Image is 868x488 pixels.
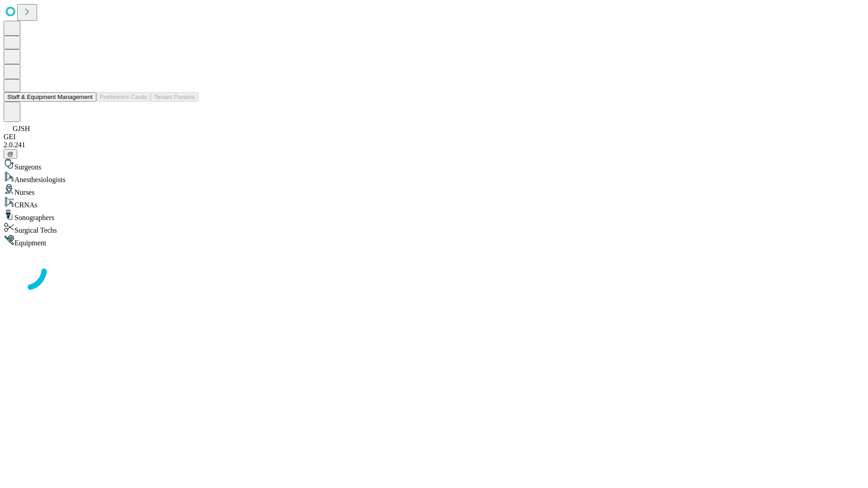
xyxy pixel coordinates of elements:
[7,150,14,157] span: @
[96,92,151,102] button: Preference Cards
[4,171,864,184] div: Anesthesiologists
[4,141,864,149] div: 2.0.241
[151,92,198,102] button: Tenant Params
[4,149,17,159] button: @
[4,133,864,141] div: GEI
[4,159,864,171] div: Surgeons
[4,209,864,222] div: Sonographers
[4,222,864,235] div: Surgical Techs
[4,235,864,247] div: Equipment
[13,125,30,132] span: GJSH
[4,184,864,197] div: Nurses
[4,197,864,209] div: CRNAs
[4,92,96,102] button: Staff & Equipment Management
